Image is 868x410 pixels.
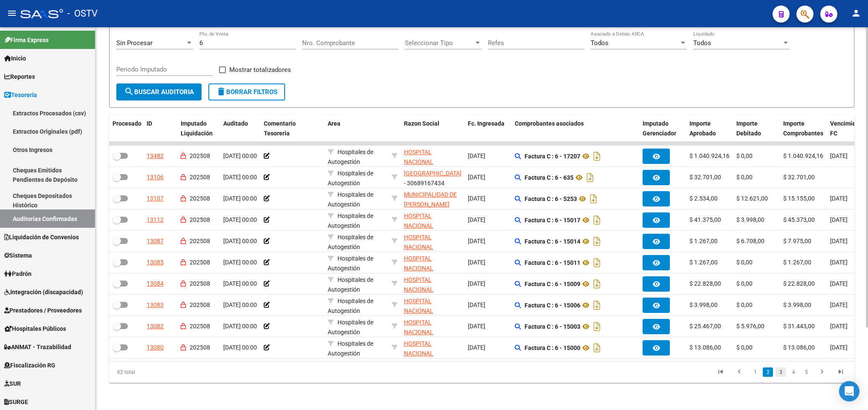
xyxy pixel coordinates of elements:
[4,269,32,278] span: Padrón
[736,280,753,287] span: $ 0,00
[689,259,718,266] span: $ 1.267,00
[830,259,848,266] span: [DATE]
[788,367,799,377] a: 4
[67,4,98,23] span: - OSTV
[4,35,49,45] span: Firma Express
[830,344,848,351] span: [DATE]
[4,306,82,315] span: Prestadores / Proveedores
[147,258,164,267] div: 13085
[4,379,21,388] span: SUR
[328,255,373,272] span: Hospitales de Autogestión
[404,276,450,312] span: HOSPITAL NACIONAL PROFESOR [PERSON_NAME]
[223,344,257,351] span: [DATE] 00:00
[147,321,164,331] div: 13082
[712,367,729,377] a: go to first page
[223,195,257,202] span: [DATE] 00:00
[147,215,164,225] div: 13112
[830,152,848,159] span: [DATE]
[585,171,596,184] i: Descargar documento
[736,238,764,244] span: $ 6.708,00
[525,281,580,287] strong: Factura C : 6 - 15009
[763,367,773,377] a: 2
[404,191,457,208] span: MUNICIPALIDAD DE [PERSON_NAME]
[4,54,26,63] span: Inicio
[404,298,450,333] span: HOSPITAL NACIONAL PROFESOR [PERSON_NAME]
[839,381,859,401] div: Open Intercom Messenger
[783,238,811,244] span: $ 7.975,00
[468,152,485,159] span: [DATE]
[468,174,485,181] span: [DATE]
[736,301,753,308] span: $ 0,00
[833,367,849,377] a: go to last page
[468,301,485,308] span: [DATE]
[190,238,210,244] span: 202508
[190,259,210,266] span: 202508
[511,115,639,143] datatable-header-cell: Comprobantes asociados
[801,367,811,377] a: 5
[4,324,66,333] span: Hospitales Públicos
[404,234,450,270] span: HOSPITAL NACIONAL PROFESOR [PERSON_NAME]
[404,211,461,229] div: - 30635976809
[190,195,210,202] span: 202508
[689,344,721,351] span: $ 13.086,00
[229,65,291,75] span: Mostrar totalizadores
[404,254,461,272] div: - 30635976809
[783,174,815,181] span: $ 32.701,00
[736,259,753,266] span: $ 0,00
[404,318,461,335] div: - 30635976809
[404,232,461,250] div: - 30635976809
[190,301,210,308] span: 202508
[689,195,718,202] span: $ 2.534,00
[190,174,210,181] span: 202508
[223,323,257,330] span: [DATE] 00:00
[591,298,603,312] i: Descargar documento
[591,149,603,163] i: Descargar documento
[223,280,257,287] span: [DATE] 00:00
[216,86,226,97] mat-icon: delete
[591,213,603,227] i: Descargar documento
[328,340,373,357] span: Hospitales de Autogestión
[328,170,373,186] span: Hospitales de Autogestión
[404,275,461,293] div: - 30635976809
[177,115,220,143] datatable-header-cell: Imputado Liquidación
[783,216,815,223] span: $ 45.373,00
[4,251,32,260] span: Sistema
[190,323,210,330] span: 202508
[328,276,373,293] span: Hospitales de Autogestión
[223,301,257,308] span: [DATE] 00:00
[147,120,152,127] span: ID
[733,115,780,143] datatable-header-cell: Importe Debitado
[783,195,815,202] span: $ 15.155,00
[181,120,213,137] span: Imputado Liquidación
[780,115,827,143] datatable-header-cell: Importe Comprobantes
[468,259,485,266] span: [DATE]
[147,194,164,204] div: 13107
[328,298,373,314] span: Hospitales de Autogestión
[830,216,848,223] span: [DATE]
[468,120,505,127] span: Fc. Ingresada
[689,301,718,308] span: $ 3.998,00
[525,238,580,245] strong: Factura C : 6 - 15014
[787,365,800,379] li: page 4
[401,115,464,143] datatable-header-cell: Razon Social
[190,152,210,159] span: 202508
[591,341,603,355] i: Descargar documento
[223,152,257,159] span: [DATE] 00:00
[830,238,848,244] span: [DATE]
[124,88,194,96] span: Buscar Auditoria
[223,120,248,127] span: Auditado
[328,319,373,335] span: Hospitales de Autogestión
[147,151,164,161] div: 13482
[776,367,786,377] a: 3
[468,280,485,287] span: [DATE]
[686,115,733,143] datatable-header-cell: Importe Aprobado
[404,340,450,376] span: HOSPITAL NACIONAL PROFESOR [PERSON_NAME]
[851,8,861,18] mat-icon: person
[468,344,485,351] span: [DATE]
[404,296,461,314] div: - 30635976809
[525,323,580,330] strong: Factura C : 6 - 15003
[783,344,815,351] span: $ 13.086,00
[190,216,210,223] span: 202508
[525,174,574,181] strong: Factura C : 6 - 635
[328,234,373,250] span: Hospitales de Autogestión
